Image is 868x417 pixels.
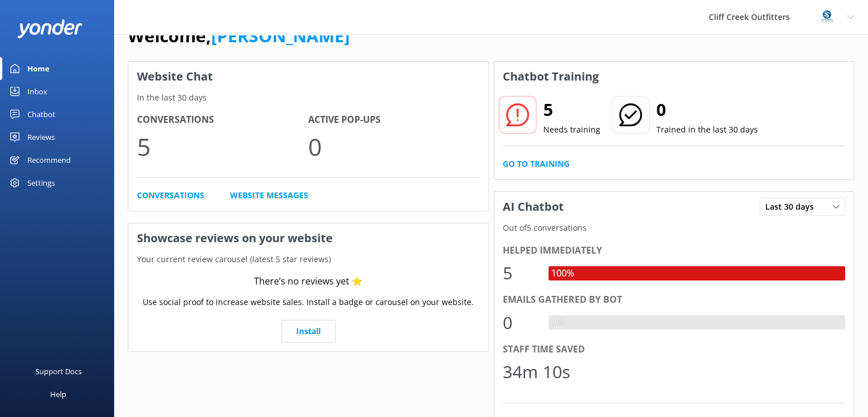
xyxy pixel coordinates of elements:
[137,189,204,202] a: Conversations
[27,126,55,149] div: Reviews
[503,243,846,258] div: Helped immediately
[494,192,572,222] h3: AI Chatbot
[503,259,537,287] div: 5
[27,171,55,194] div: Settings
[503,158,570,170] a: Go to Training
[818,9,835,26] img: 832-1757196605.png
[17,19,83,38] img: yonder-white-logo.png
[128,91,488,104] p: In the last 30 days
[765,201,821,213] span: Last 30 days
[548,266,577,281] div: 100%
[656,123,758,136] p: Trained in the last 30 days
[503,342,846,357] div: Staff time saved
[308,113,479,127] h4: Active Pop-ups
[548,315,567,330] div: 0%
[27,57,50,80] div: Home
[137,127,308,166] p: 5
[308,127,479,166] p: 0
[128,62,488,91] h3: Website Chat
[27,103,55,126] div: Chatbot
[128,253,488,266] p: Your current review carousel (latest 5 star reviews)
[35,360,82,383] div: Support Docs
[50,383,66,406] div: Help
[128,223,488,253] h3: Showcase reviews on your website
[211,24,350,47] a: [PERSON_NAME]
[254,274,363,289] div: There’s no reviews yet ⭐
[656,96,758,123] h2: 0
[143,296,474,308] p: Use social proof to increase website sales. Install a badge or carousel on your website.
[503,309,537,336] div: 0
[128,22,350,50] h1: Welcome,
[281,320,336,343] a: Install
[494,62,607,91] h3: Chatbot Training
[503,358,570,386] div: 34m 10s
[543,123,600,136] p: Needs training
[503,292,846,307] div: Emails gathered by bot
[27,80,47,103] div: Inbox
[230,189,308,202] a: Website Messages
[494,222,854,234] p: Out of 5 conversations
[27,149,71,171] div: Recommend
[543,96,600,123] h2: 5
[137,113,308,127] h4: Conversations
